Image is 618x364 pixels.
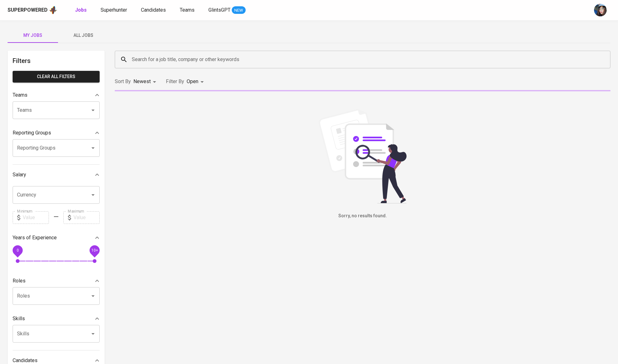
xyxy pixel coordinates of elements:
[141,6,167,14] a: Candidates
[89,292,97,300] button: Open
[208,6,246,14] a: GlintsGPT NEW
[115,78,131,85] p: Sort By
[49,5,57,15] img: app logo
[8,7,48,14] div: Superpowered
[23,211,49,224] input: Value
[315,109,410,203] img: file_searching.svg
[13,127,100,139] div: Reporting Groups
[89,191,97,199] button: Open
[73,211,100,224] input: Value
[13,168,100,181] div: Salary
[13,171,26,179] p: Salary
[180,7,195,13] span: Teams
[133,76,158,88] div: Newest
[13,234,57,242] p: Years of Experience
[18,73,95,81] span: Clear All filters
[13,275,100,287] div: Roles
[13,71,100,82] button: Clear All filters
[13,312,100,325] div: Skills
[11,31,54,39] span: My Jobs
[208,7,230,13] span: GlintsGPT
[89,144,97,152] button: Open
[8,5,57,15] a: Superpoweredapp logo
[115,213,610,219] h6: Sorry, no results found.
[133,78,151,85] p: Newest
[101,6,128,14] a: Superhunter
[13,56,100,66] h6: Filters
[166,78,184,85] p: Filter By
[180,6,196,14] a: Teams
[232,7,246,14] span: NEW
[141,7,166,13] span: Candidates
[89,106,97,115] button: Open
[75,6,88,14] a: Jobs
[89,329,97,338] button: Open
[75,7,87,13] b: Jobs
[13,277,26,285] p: Roles
[13,315,25,322] p: Skills
[13,91,27,99] p: Teams
[594,4,607,16] img: diazagista@glints.com
[13,89,100,101] div: Teams
[187,78,198,84] span: Open
[13,129,51,137] p: Reporting Groups
[91,248,98,252] span: 10+
[16,248,19,252] span: 0
[62,31,105,39] span: All Jobs
[101,7,127,13] span: Superhunter
[187,76,206,88] div: Open
[13,231,100,244] div: Years of Experience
